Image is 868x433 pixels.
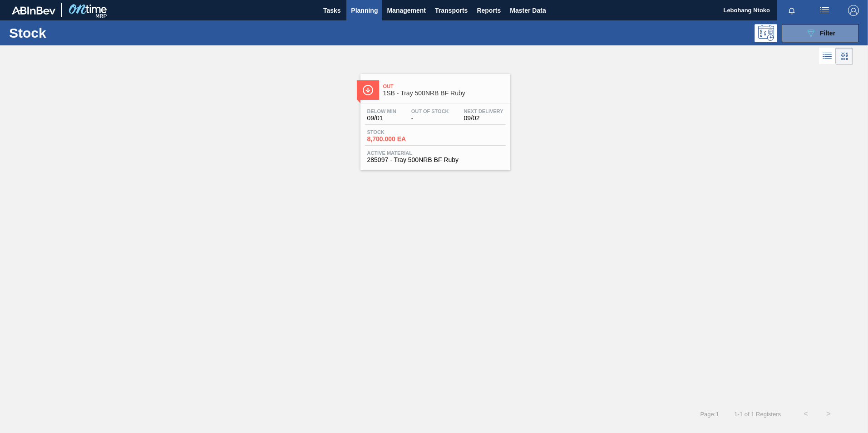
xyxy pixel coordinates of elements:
div: Programming: no user selected [755,24,777,42]
span: 285097 - Tray 500NRB BF Ruby [367,157,503,163]
div: Card Vision [836,48,853,65]
span: 1 - 1 of 1 Registers [733,411,781,418]
span: Below Min [367,108,396,114]
img: Logout [848,5,859,16]
button: Filter [782,24,859,42]
span: 1SB - Tray 500NRB BF Ruby [383,90,506,97]
span: Stock [367,129,431,135]
span: Next Delivery [464,108,503,114]
span: Page : 1 [700,411,719,418]
span: Management [387,5,426,16]
span: - [411,115,449,122]
span: 09/02 [464,115,503,122]
span: Planning [351,5,378,16]
button: < [794,403,817,425]
h1: Stock [9,28,145,38]
img: userActions [819,5,830,16]
div: List Vision [819,48,836,65]
span: Active Material [367,150,503,156]
a: ÍconeOut1SB - Tray 500NRB BF RubyBelow Min09/01Out Of Stock-Next Delivery09/02Stock8,700.000 EAAc... [354,67,515,170]
span: Reports [477,5,501,16]
img: TNhmsLtSVTkK8tSr43FrP2fwEKptu5GPRR3wAAAABJRU5ErkJggg== [12,6,55,15]
img: Ícone [362,84,374,96]
span: 8,700.000 EA [367,136,431,143]
span: Out [383,84,506,89]
span: 09/01 [367,115,396,122]
span: Filter [820,30,835,37]
span: Out Of Stock [411,108,449,114]
span: Master Data [510,5,546,16]
button: Notifications [777,4,806,17]
span: Transports [435,5,468,16]
span: Tasks [322,5,342,16]
button: > [817,403,840,425]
